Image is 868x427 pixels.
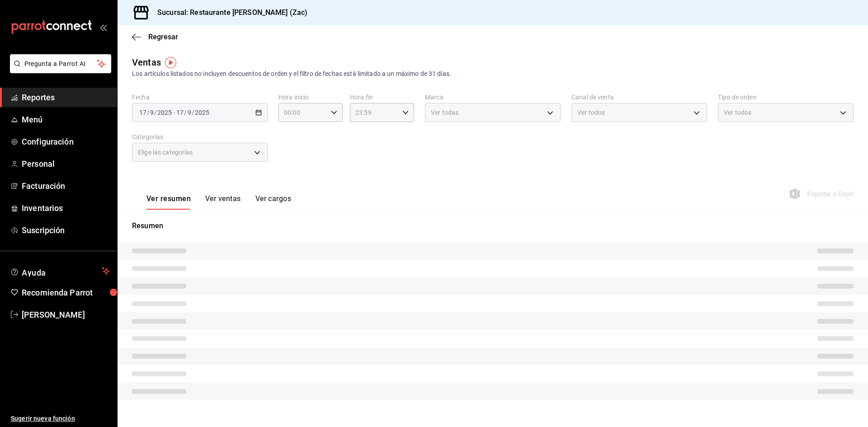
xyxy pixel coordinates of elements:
div: Ventas [132,56,161,69]
span: Personal [22,158,110,170]
label: Canal de venta [571,94,707,100]
span: Recomienda Parrot [22,286,110,299]
label: Marca [425,94,561,100]
span: Suscripción [22,224,110,236]
button: open_drawer_menu [99,23,107,31]
label: Tipo de orden [718,94,854,100]
span: Reportes [22,91,110,103]
span: [PERSON_NAME] [22,309,110,321]
span: / [192,109,194,116]
span: Menú [22,113,110,126]
div: navigation tabs [146,194,291,210]
a: Pregunta a Parrot AI [6,66,111,75]
span: Sugerir nueva función [11,414,110,423]
span: Ayuda [22,266,98,277]
button: Ver ventas [205,194,241,210]
label: Fecha [132,94,268,100]
span: Regresar [148,33,178,41]
input: -- [139,109,147,116]
input: ---- [194,109,210,116]
label: Hora fin [350,94,414,100]
button: Ver cargos [255,194,292,210]
button: Regresar [132,33,178,41]
span: Ver todos [577,108,605,117]
div: Los artículos listados no incluyen descuentos de orden y el filtro de fechas está limitado a un m... [132,69,854,79]
label: Hora inicio [278,94,343,100]
input: -- [176,109,184,116]
label: Categorías [132,134,268,140]
input: -- [187,109,192,116]
span: - [173,109,175,116]
span: / [147,109,150,116]
span: Ver todas [431,108,458,117]
input: -- [150,109,154,116]
input: ---- [157,109,172,116]
p: Resumen [132,221,854,231]
span: Pregunta a Parrot AI [24,59,97,69]
h3: Sucursal: Restaurante [PERSON_NAME] (Zac) [150,7,307,18]
span: Inventarios [22,202,110,214]
span: / [184,109,187,116]
span: Facturación [22,180,110,192]
span: Elige las categorías [138,148,193,157]
button: Ver resumen [146,194,191,210]
img: Tooltip marker [165,57,176,68]
button: Pregunta a Parrot AI [10,54,111,73]
span: / [154,109,157,116]
span: Configuración [22,136,110,148]
span: Ver todos [724,108,751,117]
